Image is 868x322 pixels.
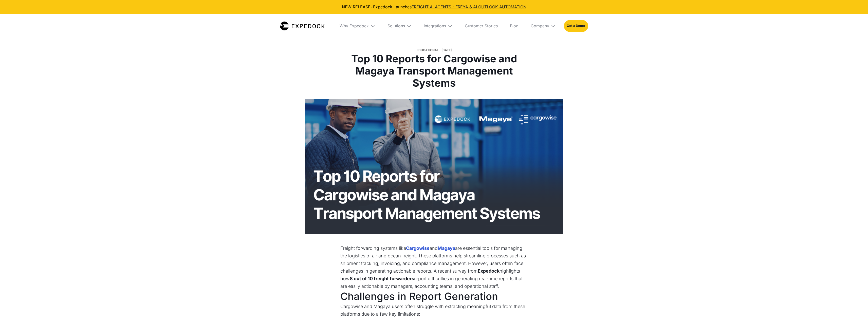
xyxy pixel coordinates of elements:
strong: Expedock [478,268,500,274]
strong: 8 out of 10 freight forwarders [350,276,414,281]
a: Blog [506,14,523,38]
a: Get a Demo [564,20,588,32]
a: Customer Stories [461,14,502,38]
strong: Cargowise [406,245,430,251]
p: Freight forwarding systems like and are essential tools for managing the logistics of air and oce... [340,244,528,290]
div: Integrations [424,23,446,28]
a: FREIGHT AI AGENTS - FREYA & AI OUTLOOK AUTOMATION [412,4,526,9]
div: Educational [417,48,439,53]
div: Solutions [387,23,405,28]
a: Magaya [438,244,455,252]
strong: Magaya [438,245,455,251]
h1: Top 10 Reports for Cargowise and Magaya Transport Management Systems [340,53,528,89]
div: NEW RELEASE: Expedock Launches [4,4,864,10]
div: Company [531,23,549,28]
div: Why Expedock [340,23,369,28]
div: [DATE] [441,48,452,53]
h1: Challenges in Report Generation [340,290,528,303]
a: Cargowise [406,244,430,252]
p: Cargowise and Magaya users often struggle with extracting meaningful data from these platforms du... [340,303,528,318]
